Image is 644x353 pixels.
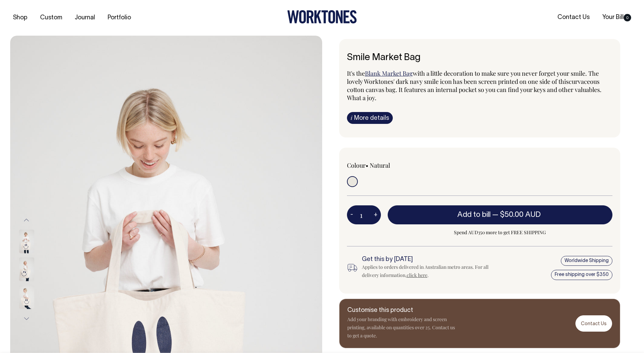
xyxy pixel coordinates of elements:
[105,12,134,23] a: Portfolio
[347,315,456,340] p: Add your branding with embroidery and screen printing, available on quantities over 25. Contact u...
[351,114,352,121] span: i
[347,69,613,102] p: It's the with a little decoration to make sure you never forget your smile. The lovely Worktones'...
[365,69,413,77] a: Blank Market Bag
[388,228,613,237] span: Spend AUD350 more to get FREE SHIPPING
[347,77,602,102] span: curvaceous cotton canvas bag. It features an internal pocket so you can find your keys and other ...
[388,205,613,224] button: Add to bill —$50.00 AUD
[362,256,492,263] h6: Get this by [DATE]
[457,211,491,218] span: Add to bill
[492,211,542,218] span: —
[10,12,30,23] a: Shop
[21,311,32,327] button: Next
[19,230,34,254] img: Smile Market Bag
[347,161,453,169] div: Colour
[624,14,631,21] span: 0
[370,208,381,222] button: +
[19,285,34,309] img: Smile Market Bag
[555,12,592,23] a: Contact Us
[600,12,634,23] a: Your Bill0
[19,258,34,281] img: Smile Market Bag
[347,307,456,314] h6: Customise this product
[37,12,65,23] a: Custom
[347,208,356,222] button: -
[370,161,390,169] label: Natural
[500,211,541,218] span: $50.00 AUD
[72,12,98,23] a: Journal
[347,112,393,124] a: iMore details
[21,212,32,228] button: Previous
[347,53,613,63] h6: Smile Market Bag
[407,272,427,278] a: click here
[366,161,368,169] span: •
[362,263,492,279] div: Applies to orders delivered in Australian metro areas. For all delivery information, .
[575,315,612,331] a: Contact Us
